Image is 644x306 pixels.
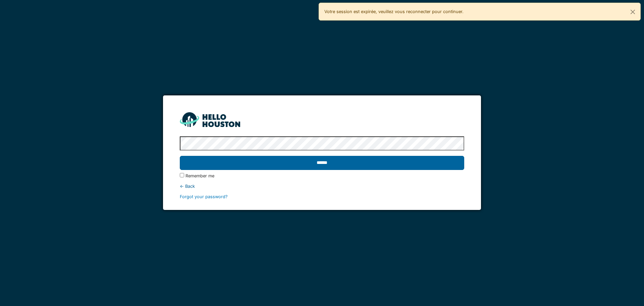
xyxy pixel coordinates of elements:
img: HH_line-BYnF2_Hg.png [180,112,240,127]
div: Votre session est expirée, veuillez vous reconnecter pour continuer. [319,3,641,20]
a: Forgot your password? [180,194,228,199]
div: ← Back [180,183,464,189]
button: Close [625,3,640,21]
label: Remember me [185,173,214,179]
